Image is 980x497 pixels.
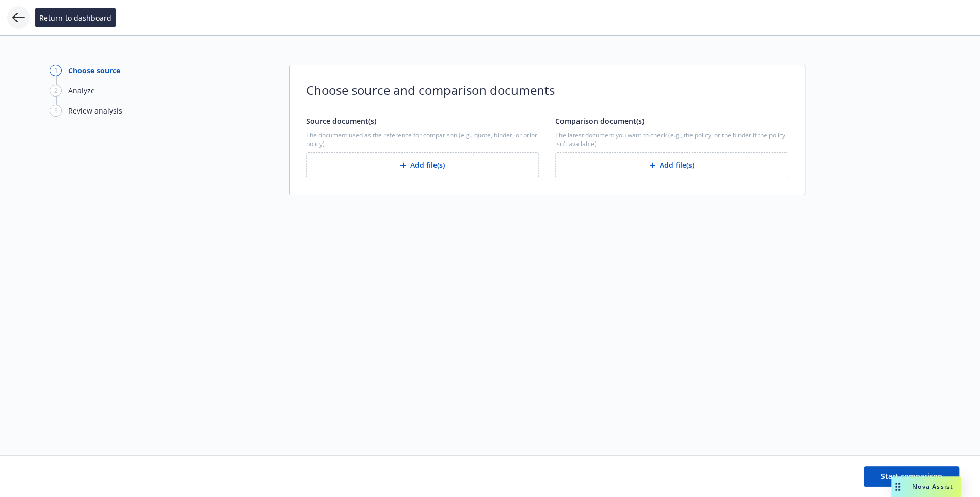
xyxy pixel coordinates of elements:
[555,152,788,178] button: Add file(s)
[306,152,539,178] button: Add file(s)
[306,116,376,126] span: Source document(s)
[39,12,111,23] span: Return to dashboard
[881,471,942,481] span: Start comparison
[50,65,62,76] div: 1
[864,466,959,487] button: Start comparison
[891,476,961,497] button: Nova Assist
[912,482,953,491] span: Nova Assist
[555,116,644,126] span: Comparison document(s)
[50,105,62,117] div: 3
[50,85,62,97] div: 2
[306,82,788,99] span: Choose source and comparison documents
[891,476,904,497] div: Drag to move
[555,131,788,148] span: The latest document you want to check (e.g., the policy, or the binder if the policy isn't availa...
[68,65,120,76] div: Choose source
[68,105,122,116] div: Review analysis
[306,131,539,148] span: The document used as the reference for comparison (e.g., quote, binder, or prior policy)
[68,85,95,96] div: Analyze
